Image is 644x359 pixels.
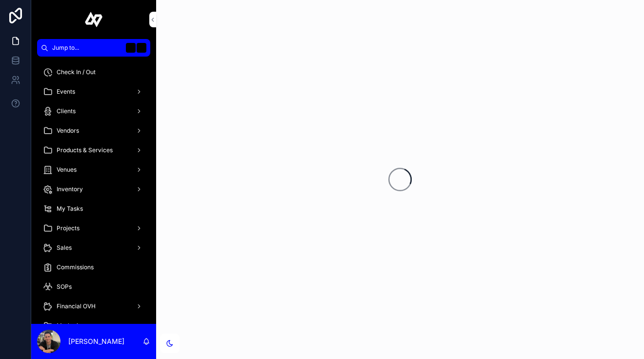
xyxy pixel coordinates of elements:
[57,68,96,76] span: Check In / Out
[57,263,94,271] span: Commissions
[37,298,150,315] a: Financial OVH
[37,83,150,100] a: Events
[57,322,85,330] span: Marketing
[37,63,150,81] a: Check In / Out
[57,185,83,193] span: Inventory
[31,57,156,324] div: scrollable content
[37,141,150,159] a: Products & Services
[57,88,75,96] span: Events
[57,224,80,232] span: Projects
[57,107,76,115] span: Clients
[37,259,150,276] a: Commissions
[37,122,150,140] a: Vendors
[57,166,77,174] span: Venues
[57,127,79,135] span: Vendors
[57,146,113,154] span: Products & Services
[37,39,150,57] button: Jump to...K
[37,219,150,237] a: Projects
[57,244,72,252] span: Sales
[57,302,96,310] span: Financial OVH
[37,161,150,179] a: Venues
[85,12,103,27] img: App logo
[57,283,72,291] span: SOPs
[37,239,150,257] a: Sales
[37,278,150,296] a: SOPs
[57,205,83,213] span: My Tasks
[37,200,150,218] a: My Tasks
[52,44,122,52] span: Jump to...
[37,180,150,198] a: Inventory
[68,337,124,346] p: [PERSON_NAME]
[37,317,150,335] a: Marketing
[37,102,150,120] a: Clients
[138,44,145,52] span: K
